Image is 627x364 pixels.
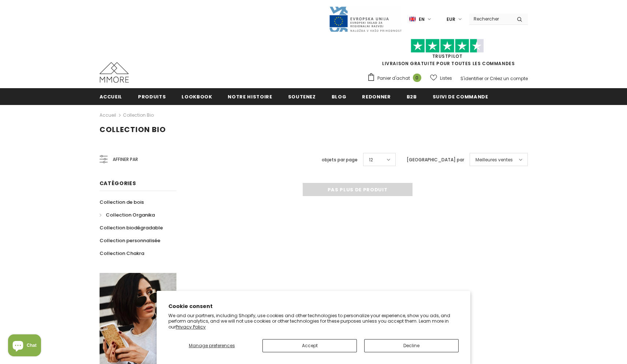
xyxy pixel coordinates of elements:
[100,224,163,231] span: Collection biodégradable
[228,88,272,105] a: Notre histoire
[288,88,316,105] a: soutenez
[329,6,402,33] img: Javni Razpis
[262,339,357,352] button: Accept
[100,62,129,83] img: Cas MMORE
[100,180,136,187] span: Catégories
[182,93,212,100] span: Lookbook
[228,93,272,100] span: Notre histoire
[168,339,255,352] button: Manage preferences
[433,88,488,105] a: Suivi de commande
[329,16,402,22] a: Javni Razpis
[407,93,417,100] span: B2B
[288,93,316,100] span: soutenez
[369,156,373,164] span: 12
[100,247,144,260] a: Collection Chakra
[6,334,43,358] inbox-online-store-chat: Shopify online store chat
[100,124,166,135] span: Collection Bio
[138,88,166,105] a: Produits
[100,111,116,120] a: Accueil
[182,88,212,105] a: Lookbook
[364,339,459,352] button: Decline
[100,93,123,100] span: Accueil
[490,75,528,82] a: Créez un compte
[100,88,123,105] a: Accueil
[100,234,160,247] a: Collection personnalisée
[100,250,144,257] span: Collection Chakra
[332,93,347,100] span: Blog
[322,156,358,164] label: objets par page
[484,75,489,82] span: or
[432,53,463,59] a: TrustPilot
[469,14,511,24] input: Search Site
[440,75,452,82] span: Listes
[367,73,425,84] a: Panier d'achat 0
[106,211,155,218] span: Collection Organika
[407,156,464,164] label: [GEOGRAPHIC_DATA] par
[430,72,452,85] a: Listes
[100,209,155,221] a: Collection Organika
[138,93,166,100] span: Produits
[176,324,206,330] a: Privacy Policy
[413,74,421,82] span: 0
[419,16,425,23] span: en
[168,313,459,330] p: We and our partners, including Shopify, use cookies and other technologies to personalize your ex...
[100,237,160,244] span: Collection personnalisée
[411,39,484,53] img: Faites confiance aux étoiles pilotes
[362,93,391,100] span: Redonner
[475,156,513,164] span: Meilleures ventes
[113,155,138,164] span: Affiner par
[189,342,235,349] span: Manage preferences
[447,16,455,23] span: EUR
[433,93,488,100] span: Suivi de commande
[367,42,528,67] span: LIVRAISON GRATUITE POUR TOUTES LES COMMANDES
[407,88,417,105] a: B2B
[332,88,347,105] a: Blog
[377,75,410,82] span: Panier d'achat
[123,112,154,118] a: Collection Bio
[362,88,391,105] a: Redonner
[100,196,144,209] a: Collection de bois
[460,75,483,82] a: S'identifier
[409,16,416,22] img: i-lang-1.png
[100,199,144,206] span: Collection de bois
[168,303,459,310] h2: Cookie consent
[100,221,163,234] a: Collection biodégradable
